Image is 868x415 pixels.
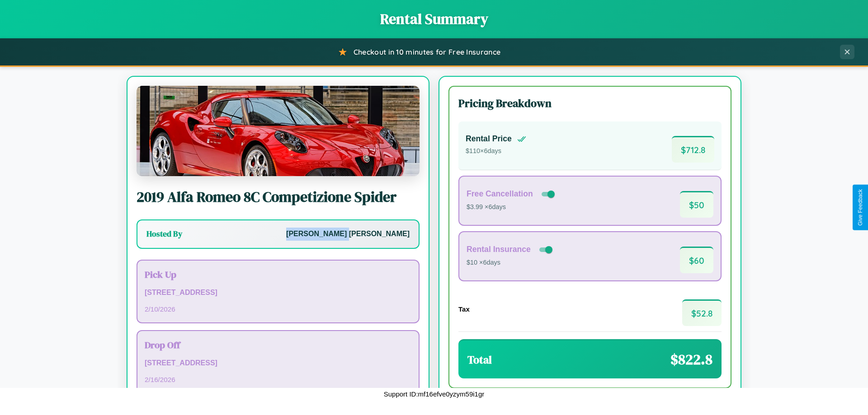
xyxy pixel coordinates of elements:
[458,305,470,313] h4: Tax
[286,228,410,241] p: [PERSON_NAME] [PERSON_NAME]
[145,286,411,299] p: [STREET_ADDRESS]
[145,268,411,281] h3: Pick Up
[137,187,420,207] h2: 2019 Alfa Romeo 8C Competizione Spider
[467,245,531,254] h4: Rental Insurance
[467,189,533,199] h4: Free Cancellation
[466,134,512,144] h4: Rental Price
[672,136,714,163] span: $ 712.8
[680,247,713,273] span: $ 60
[145,338,411,351] h3: Drop Off
[146,228,182,239] h3: Hosted By
[145,303,411,315] p: 2 / 10 / 2026
[458,96,722,111] h3: Pricing Breakdown
[145,373,411,386] p: 2 / 16 / 2026
[466,145,526,157] p: $ 110 × 6 days
[857,189,863,226] div: Give Feedback
[384,388,485,400] p: Support ID: mf16efve0yzym59i1gr
[137,86,420,176] img: Alfa Romeo 8C Competizione Spider
[354,47,500,56] span: Checkout in 10 minutes for Free Insurance
[680,191,713,218] span: $ 50
[467,352,492,367] h3: Total
[467,201,557,213] p: $3.99 × 6 days
[145,357,411,370] p: [STREET_ADDRESS]
[682,299,722,326] span: $ 52.8
[670,350,712,369] span: $ 822.8
[9,9,859,29] h1: Rental Summary
[467,257,554,269] p: $10 × 6 days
